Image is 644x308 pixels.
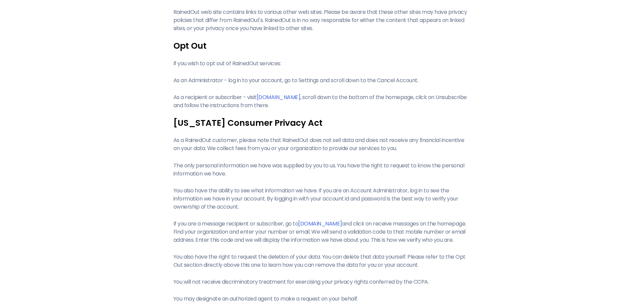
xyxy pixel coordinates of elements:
p: As a RainedOut customer, please note that RainedOut does not sell data and does not receive any f... [173,136,471,152]
p: If you are a message recipient or subscriber, go to and click on receive messages on the homepage... [173,220,471,244]
p: RainedOut web site contains links to various other web sites. Please be aware that these other si... [173,8,471,32]
a: [DOMAIN_NAME] [298,220,342,228]
p: As a recipient or subscriber - visit , scroll down to the bottom of the homepage, click on Unsubs... [173,93,471,110]
p: The only personal information we have was supplied by you to us. You have the right to request to... [173,162,471,178]
p: You also have the right to request the deletion of your data. You can delete that data yourself. ... [173,253,471,269]
a: [DOMAIN_NAME] [257,93,301,101]
p: If you wish to opt out of RainedOut services: [173,60,471,68]
p: You may designate an authorized agent to make a request on your behalf. [173,295,471,303]
p: As an Administrator - log in to your account, go to Settings and scroll down to the Cancel Account. [173,76,471,85]
p: You also have the ability to see what information we have. If you are an Account Administrator, l... [173,187,471,211]
h3: Opt Out [173,41,471,50]
p: You will not receive discriminatory treatment for exercising your privacy rights conferred by the... [173,278,471,286]
h3: [US_STATE] Consumer Privacy Act [173,118,471,127]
